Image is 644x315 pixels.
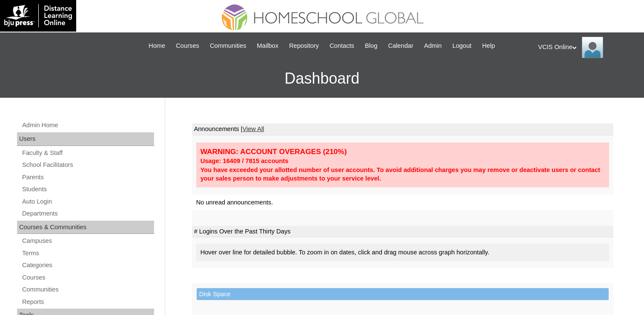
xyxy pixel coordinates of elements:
a: Courses [21,272,154,283]
td: No unread announcements. [192,195,613,210]
a: Students [21,184,154,195]
a: Auto Login [21,196,154,207]
a: Mailbox [253,41,283,51]
a: Faculty & Staff [21,148,154,158]
strong: Usage: 16409 / 7815 accounts [200,157,289,164]
span: Mailbox [257,41,279,51]
span: Help [482,41,495,51]
div: Courses & Communities [17,221,154,234]
span: Blog [365,41,377,51]
a: Categories [21,260,154,271]
span: Repository [289,41,319,51]
a: Admin Home [21,120,154,131]
a: View All [242,125,264,132]
td: Disk Space [197,288,609,300]
img: VCIS Online Admin [582,37,603,58]
img: logo-white.png [4,4,72,27]
span: Contacts [329,41,354,51]
a: Admin [420,41,446,51]
span: Courses [176,41,199,51]
td: Announcements | [192,123,613,135]
div: You have exceeded your allotted number of user accounts. To avoid additional charges you may remo... [200,166,605,183]
span: Calendar [388,41,413,51]
a: Reports [21,297,154,307]
span: Home [149,41,165,51]
a: School Facilitators [21,160,154,170]
a: Calendar [384,41,418,51]
a: Repository [285,41,323,51]
a: Terms [21,248,154,259]
a: Logout [448,41,476,51]
span: Logout [452,41,472,51]
span: Communities [210,41,246,51]
td: # Logins Over the Past Thirty Days [192,226,613,238]
div: Users [17,132,154,146]
a: Help [478,41,499,51]
a: Communities [21,284,154,295]
a: Blog [361,41,381,51]
div: VCIS Online [538,37,635,58]
a: Courses [172,41,203,51]
h3: Dashboard [4,59,640,98]
a: Departments [21,208,154,219]
a: Campuses [21,236,154,246]
a: Home [144,41,169,51]
span: Admin [424,41,442,51]
a: Communities [206,41,251,51]
a: Contacts [325,41,358,51]
a: Parents [21,172,154,183]
div: Hover over line for detailed bubble. To zoom in on dates, click and drag mouse across graph horiz... [196,244,609,261]
div: WARNING: ACCOUNT OVERAGES (210%) [200,147,605,157]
